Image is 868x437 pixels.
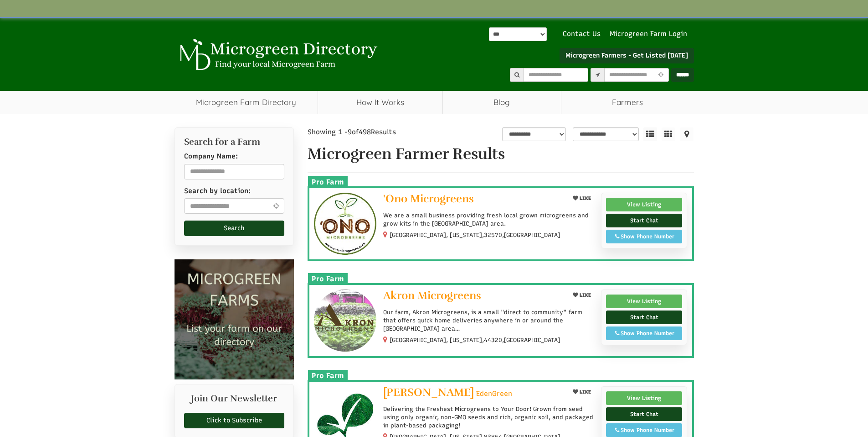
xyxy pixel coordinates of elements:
span: EdenGreen [476,389,512,399]
span: Akron Microgreens [383,289,481,302]
span: LIKE [578,389,591,395]
p: Our farm, Akron Microgreens, is a small "direct to community" farm that offers quick home deliver... [383,308,594,333]
span: [GEOGRAPHIC_DATA] [504,231,560,239]
img: 'Ono Microgreens [314,193,376,255]
i: Use Current Location [271,202,281,209]
span: LIKE [578,195,591,201]
a: 'Ono Microgreens [383,193,562,207]
a: [PERSON_NAME] EdenGreen [383,386,562,400]
span: 9 [348,128,352,136]
small: [GEOGRAPHIC_DATA], [US_STATE], , [390,337,560,343]
label: Company Name: [184,152,238,161]
a: Click to Subscribe [184,413,285,428]
div: Show Phone Number [611,329,678,337]
a: Microgreen Farm Login [610,29,692,39]
span: 498 [359,128,371,136]
span: 44320 [484,336,502,344]
button: LIKE [570,290,594,301]
button: Search [184,221,285,236]
img: Akron Microgreens [314,290,376,352]
a: Start Chat [606,214,683,227]
a: Start Chat [606,407,683,421]
select: overall_rating_filter-1 [502,127,566,141]
a: Blog [443,91,561,114]
a: Start Chat [606,311,683,324]
button: LIKE [570,193,594,204]
span: Farmers [561,91,694,114]
h2: Search for a Farm [184,137,285,147]
a: View Listing [606,295,683,308]
img: Microgreen Farms list your microgreen farm today [175,259,294,379]
select: 言語翻訳ウィジェット [489,27,547,41]
a: View Listing [606,391,683,405]
div: Powered by [489,27,547,41]
a: Microgreen Farmers - Get Listed [DATE] [560,48,694,63]
span: [GEOGRAPHIC_DATA] [504,336,560,344]
div: Show Phone Number [611,232,678,241]
span: LIKE [578,292,591,298]
span: [PERSON_NAME] [383,385,474,399]
span: 'Ono Microgreens [383,192,474,205]
label: Search by location: [184,186,251,196]
a: How It Works [318,91,442,114]
a: Contact Us [558,29,605,39]
span: 32570 [484,231,502,239]
h2: Join Our Newsletter [184,394,285,408]
img: Microgreen Directory [175,39,380,71]
a: Akron Microgreens [383,290,562,304]
h1: Microgreen Farmer Results [308,146,694,163]
p: Delivering the Freshest Microgreens to Your Door! Grown from seed using only organic, non-GMO see... [383,405,594,430]
p: We are a small business providing fresh local grown microgreens and grow kits in the [GEOGRAPHIC_... [383,211,594,228]
i: Use Current Location [656,72,666,78]
a: Microgreen Farm Directory [175,91,318,114]
div: Show Phone Number [611,426,678,434]
div: Showing 1 - of Results [308,127,436,137]
select: sortbox-1 [573,127,639,141]
button: LIKE [570,386,594,398]
small: [GEOGRAPHIC_DATA], [US_STATE], , [390,232,560,238]
a: View Listing [606,198,683,211]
